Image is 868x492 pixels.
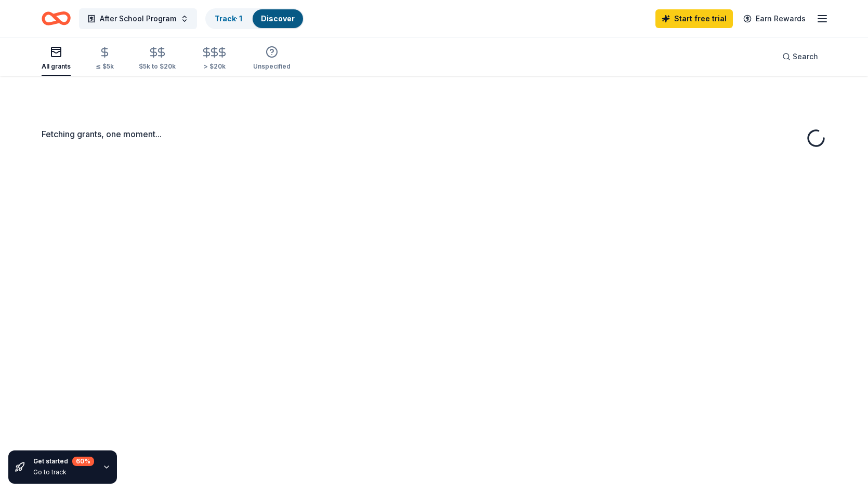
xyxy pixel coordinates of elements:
div: ≤ $5k [96,62,114,71]
div: All grants [42,62,71,71]
button: Unspecified [253,42,291,76]
div: > $20k [201,62,228,71]
div: Fetching grants, one moment... [42,128,826,140]
div: $5k to $20k [139,62,176,71]
span: After School Program [100,12,176,25]
button: > $20k [201,42,228,76]
a: Discover [261,14,295,23]
div: Go to track [33,468,94,476]
a: Earn Rewards [737,9,812,28]
button: ≤ $5k [96,42,114,76]
div: Unspecified [253,62,291,71]
div: Get started [33,457,94,466]
button: After School Program [79,8,197,29]
a: Home [42,6,71,31]
button: All grants [42,42,71,76]
button: Track· 1Discover [205,8,304,29]
a: Start free trial [655,9,733,28]
button: Search [774,46,826,67]
span: Search [793,50,818,63]
button: $5k to $20k [139,42,176,76]
a: Track· 1 [215,14,242,23]
div: 60 % [72,457,94,466]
